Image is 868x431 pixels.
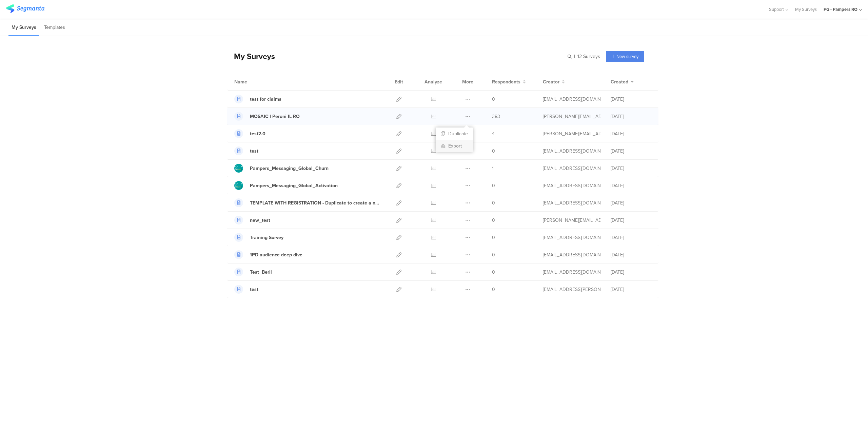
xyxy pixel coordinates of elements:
[611,96,651,103] div: [DATE]
[573,53,576,60] span: |
[543,286,600,293] div: kostas.anastasiou@47puritystreet.com
[543,78,559,85] span: Creator
[543,113,600,120] div: fritz.t@pg.com
[611,182,651,189] div: [DATE]
[543,234,600,241] div: burcak.b.1@pg.com
[492,96,495,103] span: 0
[577,53,600,60] span: 12 Surveys
[436,128,473,140] button: Duplicate
[492,113,500,120] span: 383
[250,217,270,224] div: new_test
[250,234,283,241] div: Training Survey
[250,251,302,258] div: 1PD audience deep dive
[611,199,651,207] div: [DATE]
[8,20,39,36] li: My Surveys
[250,96,281,103] div: test for claims
[234,233,283,242] a: Training Survey
[492,165,494,172] span: 1
[234,285,258,294] a: test
[611,113,651,120] div: [DATE]
[423,73,443,90] div: Analyze
[492,269,495,276] span: 0
[234,164,329,173] a: Pampers_Messaging_Global_Churn
[769,6,784,13] span: Support
[234,146,258,155] a: test
[227,51,275,62] div: My Surveys
[611,234,651,241] div: [DATE]
[492,182,495,189] span: 0
[543,217,600,224] div: poulakos.g@pg.com
[234,95,281,103] a: test for claims
[436,140,473,152] a: Export
[250,130,265,137] div: test2.0
[250,269,272,276] div: Test_Beril
[492,130,495,137] span: 4
[250,199,381,207] div: TEMPLATE WITH REGISTRATION - Duplicate to create a new survey
[543,130,600,137] div: poulakos.g@pg.com
[392,73,406,90] div: Edit
[824,6,857,13] div: PG - Pampers RO
[234,112,300,121] a: MOSAIC | Peroni IL RO
[234,181,338,190] a: Pampers_Messaging_Global_Activation
[611,217,651,224] div: [DATE]
[611,130,651,137] div: [DATE]
[234,198,381,207] a: TEMPLATE WITH REGISTRATION - Duplicate to create a new survey
[234,216,270,224] a: new_test
[543,199,600,207] div: nikolopoulos.j@pg.com
[250,286,258,293] div: test
[616,53,638,60] span: New survey
[492,286,495,293] span: 0
[460,73,475,90] div: More
[611,286,651,293] div: [DATE]
[543,78,565,85] button: Creator
[250,113,300,120] div: MOSAIC | Peroni IL RO
[250,165,329,172] div: Pampers_Messaging_Global_Churn
[611,269,651,276] div: [DATE]
[6,4,44,13] img: segmanta logo
[611,165,651,172] div: [DATE]
[611,148,651,155] div: [DATE]
[543,96,600,103] div: burcak.b.1@pg.com
[543,269,600,276] div: burcak.b.1@pg.com
[611,78,628,85] span: Created
[492,78,526,85] button: Respondents
[492,234,495,241] span: 0
[492,148,495,155] span: 0
[234,250,302,259] a: 1PD audience deep dive
[492,217,495,224] span: 0
[41,20,68,36] li: Templates
[611,78,634,85] button: Created
[543,182,600,189] div: support@segmanta.com
[611,251,651,258] div: [DATE]
[492,78,520,85] span: Respondents
[543,148,600,155] div: burcak.b.1@pg.com
[250,182,338,189] div: Pampers_Messaging_Global_Activation
[250,148,258,155] div: test
[234,78,275,85] div: Name
[492,199,495,207] span: 0
[543,165,600,172] div: support@segmanta.com
[543,251,600,258] div: anagnostopoulou.a@pg.com
[234,129,265,138] a: test2.0
[492,251,495,258] span: 0
[234,268,272,276] a: Test_Beril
